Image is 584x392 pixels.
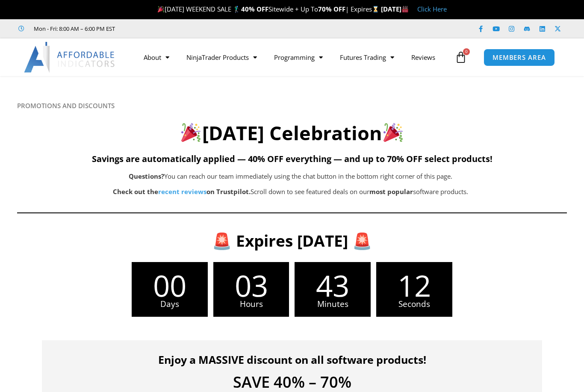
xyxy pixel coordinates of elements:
[156,5,381,13] span: [DATE] WEEKEND SALE 🏌️‍♂️ Sitewide + Up To | Expires
[181,123,201,142] img: 🎉
[318,5,345,13] strong: 70% OFF
[17,154,567,164] h5: Savings are automatically applied — 40% OFF everything — and up to 70% OFF select products!
[295,271,371,300] span: 43
[463,48,470,55] span: 0
[178,47,265,67] a: NinjaTrader Products
[129,172,164,180] b: Questions?
[17,121,567,146] h2: [DATE] Celebration
[376,300,452,308] span: Seconds
[484,49,555,66] a: MEMBERS AREA
[60,171,521,183] p: You can reach our team immediately using the chat button in the bottom right corner of this page.
[24,42,116,73] img: LogoAI | Affordable Indicators – NinjaTrader
[113,187,251,196] strong: Check out the on Trustpilot.
[381,5,409,13] strong: [DATE]
[135,47,453,67] nav: Menu
[493,54,546,61] span: MEMBERS AREA
[158,6,164,12] img: 🎉
[376,271,452,300] span: 12
[402,6,408,12] img: 🏭
[403,47,444,67] a: Reviews
[417,5,447,13] a: Click Here
[383,123,403,142] img: 🎉
[132,271,208,300] span: 00
[135,47,178,67] a: About
[213,300,289,308] span: Hours
[55,353,529,366] h4: Enjoy a MASSIVE discount on all software products!
[369,187,413,196] b: most popular
[265,47,331,67] a: Programming
[241,5,268,13] strong: 40% OFF
[53,230,531,251] h3: 🚨 Expires [DATE] 🚨
[17,102,567,110] h6: PROMOTIONS AND DISCOUNTS
[55,374,529,390] h4: SAVE 40% – 70%
[158,187,206,196] a: recent reviews
[127,24,255,33] iframe: Customer reviews powered by Trustpilot
[442,45,480,70] a: 0
[331,47,403,67] a: Futures Trading
[32,24,115,34] span: Mon - Fri: 8:00 AM – 6:00 PM EST
[372,6,379,12] img: ⌛
[295,300,371,308] span: Minutes
[132,300,208,308] span: Days
[60,186,521,198] p: Scroll down to see featured deals on our software products.
[213,271,289,300] span: 03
